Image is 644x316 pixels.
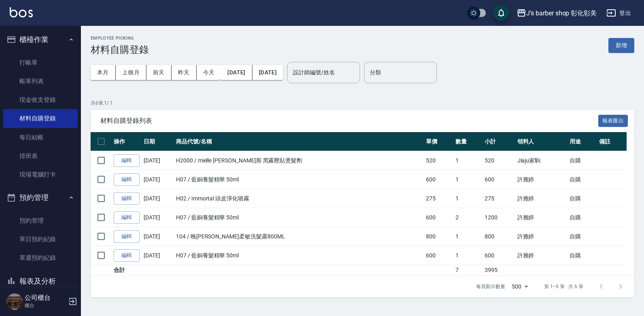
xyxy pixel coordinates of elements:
a: 編輯 [114,154,140,167]
td: 520 [483,151,515,170]
th: 用途 [568,132,597,151]
button: [DATE] [252,65,283,80]
td: 800 [483,227,515,246]
button: 報表匯出 [598,115,628,127]
td: 2 [453,208,483,227]
td: Jiaju家駒 [515,151,568,170]
a: 編輯 [114,211,140,224]
button: 本月 [91,65,116,80]
button: 登出 [603,6,634,21]
td: 自購 [568,170,597,189]
th: 小計 [483,132,515,151]
td: H07 / 藍銅養髮精華 50ml [174,170,424,189]
button: 今天 [197,65,221,80]
button: save [493,5,509,21]
td: 自購 [568,227,597,246]
button: J’s barber shop 彰化彰美 [513,5,600,21]
td: H07 / 藍銅養髮精華 50ml [174,208,424,227]
td: [DATE] [142,246,174,265]
td: [DATE] [142,227,174,246]
td: 1200 [483,208,515,227]
div: 500 [508,276,531,297]
a: 現金收支登錄 [3,91,78,109]
td: 520 [424,151,453,170]
td: 許雅婷 [515,208,568,227]
th: 領料人 [515,132,568,151]
th: 商品代號/名稱 [174,132,424,151]
td: 600 [424,208,453,227]
td: 許雅婷 [515,170,568,189]
button: 預約管理 [3,187,78,208]
td: 1 [453,189,483,208]
td: 自購 [568,189,597,208]
td: 許雅婷 [515,189,568,208]
td: 許雅婷 [515,246,568,265]
td: 許雅婷 [515,227,568,246]
button: [DATE] [221,65,252,80]
td: 600 [483,246,515,265]
a: 打帳單 [3,53,78,72]
button: 報表及分析 [3,271,78,292]
a: 單日預約紀錄 [3,230,78,249]
button: 昨天 [172,65,197,80]
a: 報表匯出 [598,116,628,124]
p: 櫃台 [25,302,66,309]
td: 275 [483,189,515,208]
a: 帳單列表 [3,72,78,91]
button: 櫃檯作業 [3,29,78,50]
td: 600 [483,170,515,189]
td: 7 [453,265,483,276]
h5: 公司櫃台 [25,294,66,302]
td: 自購 [568,151,597,170]
td: 275 [424,189,453,208]
th: 日期 [142,132,174,151]
td: 104 / 晚[PERSON_NAME]柔敏洗髮露800ML [174,227,424,246]
td: 合計 [112,265,142,276]
img: Person [6,293,23,310]
th: 操作 [112,132,142,151]
td: 1 [453,170,483,189]
td: [DATE] [142,170,174,189]
th: 單價 [424,132,453,151]
button: 上個月 [116,65,146,80]
td: [DATE] [142,189,174,208]
a: 編輯 [114,192,140,205]
h2: Employee Picking [91,36,149,41]
span: 材料自購登錄列表 [100,117,598,125]
a: 材料自購登錄 [3,109,78,128]
a: 單週預約紀錄 [3,249,78,267]
a: 編輯 [114,230,140,243]
div: J’s barber shop 彰化彰美 [526,8,597,18]
td: 1 [453,151,483,170]
p: 共 6 筆, 1 / 1 [91,99,634,107]
th: 數量 [453,132,483,151]
a: 預約管理 [3,211,78,230]
td: 3995 [483,265,515,276]
td: 600 [424,246,453,265]
a: 新增 [608,41,634,49]
td: 800 [424,227,453,246]
td: 1 [453,227,483,246]
td: 600 [424,170,453,189]
th: 備註 [597,132,627,151]
td: [DATE] [142,151,174,170]
p: 第 1–6 筆 共 6 筆 [544,283,583,290]
td: 1 [453,246,483,265]
td: H07 / 藍銅養髮精華 50ml [174,246,424,265]
p: 每頁顯示數量 [476,283,505,290]
a: 編輯 [114,249,140,262]
td: 自購 [568,246,597,265]
td: 自購 [568,208,597,227]
a: 現場電腦打卡 [3,165,78,184]
button: 新增 [608,38,634,53]
a: 每日結帳 [3,128,78,147]
img: Logo [10,7,33,17]
td: H2000 / mielle [PERSON_NAME]斯 黑霧壓貼燙髮劑 [174,151,424,170]
a: 編輯 [114,173,140,186]
td: H02 / Immortal 頭皮淨化噴霧 [174,189,424,208]
td: [DATE] [142,208,174,227]
h3: 材料自購登錄 [91,44,149,55]
a: 排班表 [3,147,78,165]
button: 前天 [146,65,172,80]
